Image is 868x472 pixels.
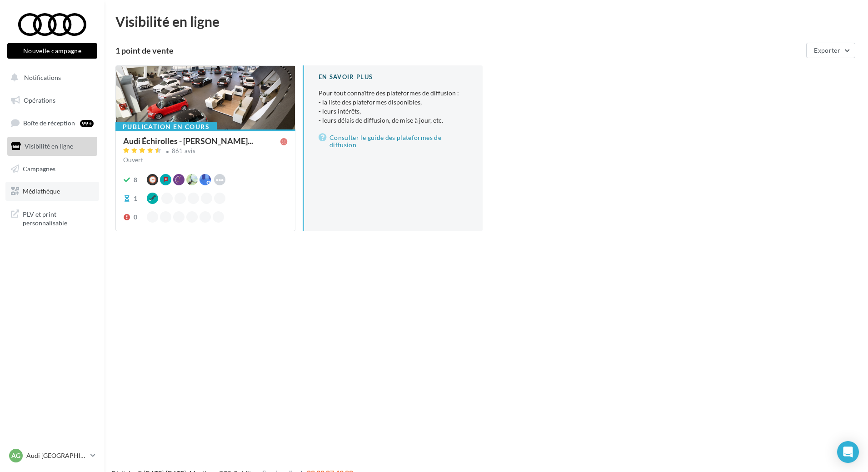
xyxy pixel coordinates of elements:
[7,447,97,464] a: AG Audi [GEOGRAPHIC_DATA]
[5,91,99,110] a: Opérations
[5,182,99,201] a: Médiathèque
[123,137,253,145] span: Audi Échirolles - [PERSON_NAME]...
[5,159,99,179] a: Campagnes
[134,194,137,203] div: 1
[7,43,97,59] button: Nouvelle campagne
[319,89,468,125] p: Pour tout connaître des plateformes de diffusion :
[23,164,55,172] span: Campagnes
[806,43,855,58] button: Exporter
[11,451,20,460] span: AG
[134,175,137,184] div: 8
[23,208,94,228] span: PLV et print personnalisable
[319,132,468,150] a: Consulter le guide des plateformes de diffusion
[24,96,55,104] span: Opérations
[134,213,137,222] div: 0
[814,46,840,54] span: Exporter
[115,15,857,28] div: Visibilité en ligne
[837,441,859,463] div: Open Intercom Messenger
[123,146,288,157] a: 861 avis
[115,122,217,132] div: Publication en cours
[319,116,468,125] li: - leurs délais de diffusion, de mise à jour, etc.
[25,142,73,150] span: Visibilité en ligne
[5,137,99,156] a: Visibilité en ligne
[5,68,95,87] button: Notifications
[26,451,87,460] p: Audi [GEOGRAPHIC_DATA]
[319,98,468,107] li: - la liste des plateformes disponibles,
[24,74,61,81] span: Notifications
[319,107,468,116] li: - leurs intérêts,
[23,187,60,195] span: Médiathèque
[23,119,75,127] span: Boîte de réception
[5,204,99,231] a: PLV et print personnalisable
[172,148,196,154] div: 861 avis
[5,113,99,133] a: Boîte de réception99+
[319,73,468,81] div: En savoir plus
[115,46,803,55] div: 1 point de vente
[80,120,94,127] div: 99+
[123,156,143,164] span: Ouvert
